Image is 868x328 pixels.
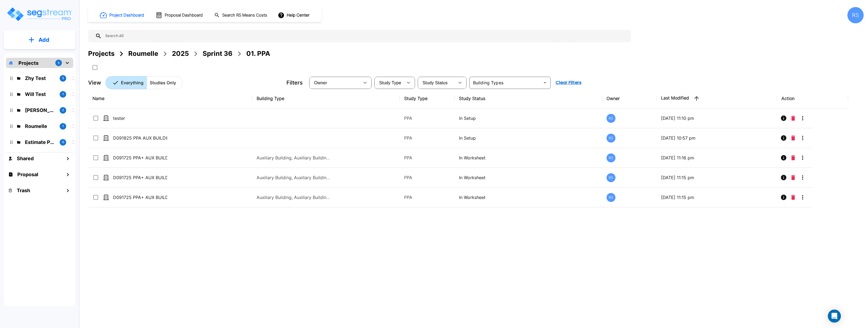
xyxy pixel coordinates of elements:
[778,172,789,183] button: Info
[146,76,183,89] button: Studies Only
[459,174,598,181] p: In Worksheet
[257,194,330,201] p: Auxiliary Building, Auxiliary Building, Commercial Property Site
[88,49,114,59] div: Projects
[113,135,167,141] p: D091825 PPA AUX BUILDING
[17,171,38,178] h1: Proposal
[661,135,773,141] p: [DATE] 10:57 pm
[150,79,176,86] p: Studies Only
[17,155,34,162] h1: Shared
[113,174,167,181] p: D091725 PPA+ AUX BUILDING
[4,32,75,48] button: Add
[154,9,206,21] button: Proposal Dashboard
[661,115,773,121] p: [DATE] 11:10 pm
[62,76,64,81] p: 5
[90,62,100,73] button: SelectAll
[106,76,183,89] div: Platform
[25,107,55,114] p: Emmanuel QA
[58,61,60,65] p: 5
[847,7,864,23] div: RS
[404,174,450,181] p: PPA
[661,174,773,181] p: [DATE] 11:15 pm
[459,155,598,161] p: In Worksheet
[121,79,143,86] p: Everything
[789,152,797,163] button: Delete
[246,49,270,59] div: 01. PPA
[789,192,797,203] button: Delete
[607,153,615,162] div: RS
[17,187,30,194] h1: Trash
[797,192,808,203] button: More-Options
[789,113,797,124] button: Delete
[607,134,615,143] div: RS
[777,89,848,108] th: Action
[455,89,602,108] th: Study Status
[400,89,455,108] th: Study Type
[607,114,615,123] div: RS
[607,193,615,202] div: RS
[423,81,448,85] span: Study Status
[252,89,400,108] th: Building Type
[778,133,789,143] button: Info
[88,89,252,108] th: Name
[113,155,167,161] p: D091725 PPA+ AUX BUILDING_clone UDM
[459,135,598,141] p: In Setup
[541,79,549,86] button: Open
[222,12,267,18] h1: Search RS Means Costs
[797,133,808,143] button: More-Options
[797,172,808,183] button: More-Options
[778,113,789,124] button: Info
[404,115,450,121] p: PPA
[25,139,55,146] p: Estimate Property
[88,79,101,87] p: View
[404,155,450,161] p: PPA
[404,135,450,141] p: PPA
[62,92,64,97] p: 1
[404,194,450,201] p: PPA
[471,79,540,86] input: Building Types
[172,49,189,59] div: 2025
[553,77,584,88] button: Clear Filters
[789,172,797,183] button: Delete
[661,155,773,161] p: [DATE] 11:16 pm
[828,310,841,323] div: Open Intercom Messenger
[459,115,598,121] p: In Setup
[459,194,598,201] p: In Worksheet
[797,113,808,124] button: More-Options
[375,75,403,90] div: Select
[62,108,64,112] p: 2
[6,7,73,22] img: Logo
[113,115,167,121] p: tester
[277,10,312,20] button: Help Center
[657,89,777,108] th: Last Modified
[25,75,55,82] p: Zhy Test
[314,81,327,85] span: Owner
[113,194,167,201] p: D091725 PPA+ AUX BUILDING_clone
[379,81,401,85] span: Study Type
[106,76,147,89] button: Everything
[25,91,55,98] p: Will Test
[797,152,808,163] button: More-Options
[310,75,360,90] div: Select
[607,173,615,182] div: RS
[602,89,657,108] th: Owner
[165,12,203,18] h1: Proposal Dashboard
[778,192,789,203] button: Info
[257,174,330,181] p: Auxiliary Building, Auxiliary Building, Commercial Property Site
[419,75,455,90] div: Select
[789,133,797,143] button: Delete
[18,59,39,67] p: Projects
[203,49,232,59] div: Sprint 36
[778,152,789,163] button: Info
[62,140,64,144] p: 0
[62,124,64,128] p: 1
[25,123,55,130] p: Roumelle
[128,49,158,59] div: Roumelle
[39,36,49,44] p: Add
[212,10,270,21] button: Search RS Means Costs
[661,194,773,201] p: [DATE] 11:15 pm
[257,155,330,161] p: Auxiliary Building, Auxiliary Building, Commercial Property Site
[109,12,144,18] h1: Project Dashboard
[102,30,628,42] input: Search All
[98,9,147,21] button: Project Dashboard
[286,79,303,87] p: Filters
